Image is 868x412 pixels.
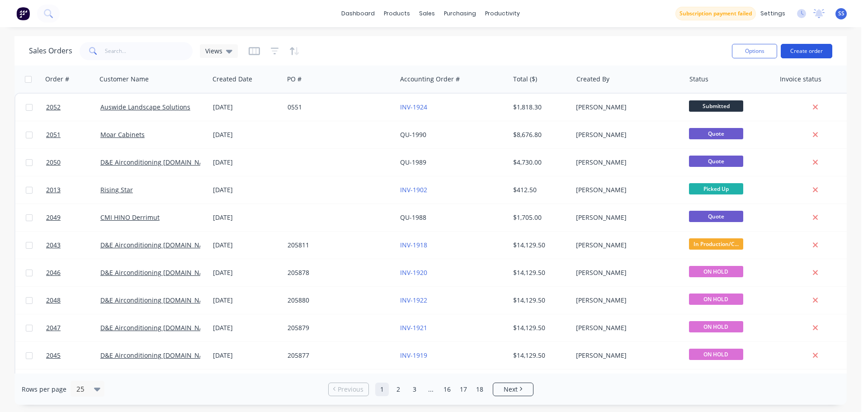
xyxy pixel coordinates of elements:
span: Next [504,385,518,394]
div: 205877 [288,351,388,360]
ul: Pagination [325,383,537,396]
span: 2048 [46,296,61,305]
div: Created By [576,75,609,84]
div: purchasing [439,7,481,20]
div: [PERSON_NAME] [576,351,676,360]
div: [PERSON_NAME] [576,185,676,194]
div: 205879 [288,323,388,332]
a: D&E Airconditioning [DOMAIN_NAME] [100,296,215,304]
a: 2047 [46,314,100,341]
a: 2051 [46,121,100,148]
div: Status [689,75,708,84]
div: 205878 [288,268,388,277]
div: products [379,7,415,20]
span: 2049 [46,213,61,222]
span: 2045 [46,351,61,360]
a: Auswide Landscape Solutions [100,103,190,111]
a: D&E Airconditioning [DOMAIN_NAME] [100,351,215,360]
span: ON HOLD [689,266,743,277]
div: [PERSON_NAME] [576,296,676,305]
span: 2047 [46,323,61,332]
div: [PERSON_NAME] [576,130,676,139]
a: INV-1919 [400,351,427,360]
a: INV-1922 [400,296,427,304]
a: D&E Airconditioning [DOMAIN_NAME] [100,241,215,249]
span: Previous [338,385,363,394]
a: 2013 [46,176,100,204]
h1: Sales Orders [29,47,72,55]
div: Customer Name [99,75,149,84]
a: QU-1988 [400,213,426,222]
div: [DATE] [213,185,280,194]
span: Rows per page [22,385,66,394]
div: $412.50 [513,185,566,194]
div: Order # [45,75,69,84]
a: Next page [493,385,533,394]
span: SS [838,9,844,18]
div: $14,129.50 [513,241,566,250]
button: Create order [781,44,832,58]
span: Quote [689,156,743,167]
div: sales [415,7,439,20]
a: 2050 [46,149,100,176]
div: productivity [481,7,524,20]
span: 2050 [46,158,61,167]
div: $1,705.00 [513,213,566,222]
div: [DATE] [213,241,280,250]
span: 2043 [46,241,61,250]
a: D&E Airconditioning [DOMAIN_NAME] [100,158,215,166]
a: Page 17 [457,383,470,396]
a: dashboard [337,7,379,20]
div: [PERSON_NAME] [576,158,676,167]
div: $14,129.50 [513,296,566,305]
div: $14,129.50 [513,351,566,360]
a: Page 3 [408,383,421,396]
a: 2043 [46,232,100,259]
span: 2046 [46,268,61,277]
div: [DATE] [213,268,280,277]
a: INV-1920 [400,268,427,277]
a: Previous page [329,385,368,394]
div: 0551 [288,103,388,112]
div: [DATE] [213,296,280,305]
div: [PERSON_NAME] [576,241,676,250]
span: 2013 [46,185,61,194]
a: INV-1918 [400,241,427,249]
a: Page 16 [440,383,454,396]
a: Page 18 [473,383,486,396]
div: PO # [287,75,302,84]
div: $1,818.30 [513,103,566,112]
div: 205880 [288,296,388,305]
a: 2046 [46,259,100,286]
a: CMI HINO Derrimut [100,213,160,222]
span: Quote [689,211,743,222]
a: 2048 [46,287,100,314]
span: ON HOLD [689,349,743,360]
div: [PERSON_NAME] [576,103,676,112]
a: INV-1921 [400,323,427,332]
div: 205811 [288,241,388,250]
div: [PERSON_NAME] [576,268,676,277]
a: Rising Star [100,185,133,194]
a: INV-1924 [400,103,427,111]
a: QU-1989 [400,158,426,166]
a: 2052 [46,94,100,121]
span: Views [205,46,222,56]
div: Invoice status [780,75,821,84]
div: Total ($) [513,75,537,84]
div: Accounting Order # [400,75,460,84]
a: D&E Airconditioning [DOMAIN_NAME] [100,323,215,332]
span: 2051 [46,130,61,139]
a: Page 1 is your current page [375,383,389,396]
span: Picked Up [689,183,743,194]
input: Search... [105,42,193,60]
div: [PERSON_NAME] [576,323,676,332]
div: [DATE] [213,213,280,222]
span: ON HOLD [689,321,743,332]
span: Quote [689,128,743,139]
a: QU-1990 [400,130,426,139]
a: 2049 [46,204,100,231]
a: Jump forward [424,383,438,396]
div: [DATE] [213,323,280,332]
div: [PERSON_NAME] [576,213,676,222]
